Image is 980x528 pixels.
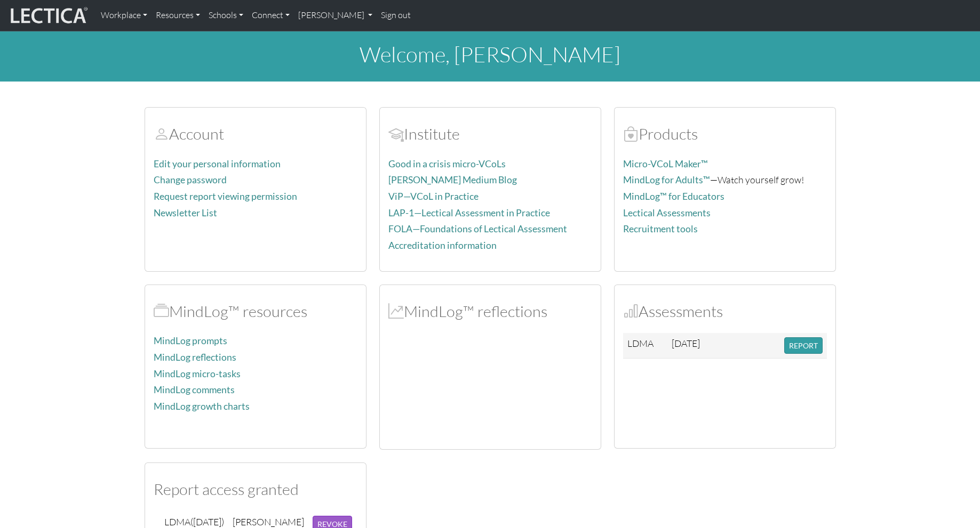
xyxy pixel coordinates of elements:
span: [DATE] [672,337,700,349]
span: ([DATE]) [190,516,224,527]
a: Connect [248,4,294,27]
a: Accreditation information [388,240,497,251]
span: Account [388,124,404,143]
img: lecticalive [8,5,88,26]
a: MindLog micro-tasks [154,368,241,379]
a: Newsletter List [154,207,217,218]
h2: MindLog™ resources [154,302,357,321]
a: Resources [152,4,204,27]
a: Workplace [97,4,152,27]
a: Good in a crisis micro-VCoLs [388,158,506,169]
a: FOLA—Foundations of Lectical Assessment [388,223,567,234]
h2: Account [154,125,357,143]
a: Request report viewing permission [154,191,297,202]
a: Schools [204,4,248,27]
a: Recruitment tools [623,223,698,234]
button: REPORT [784,337,823,354]
span: Assessments [623,302,639,321]
a: MindLog prompts [154,335,227,346]
a: Lectical Assessments [623,207,711,218]
h2: Assessments [623,302,827,321]
a: MindLog reflections [154,352,236,363]
a: LAP-1—Lectical Assessment in Practice [388,207,550,218]
a: Micro-VCoL Maker™ [623,158,708,169]
div: [PERSON_NAME] [233,516,304,528]
a: Edit your personal information [154,158,281,169]
a: MindLog growth charts [154,401,250,412]
a: ViP—VCoL in Practice [388,191,479,202]
p: —Watch yourself grow! [623,172,827,188]
h2: Report access granted [154,480,357,499]
h2: Products [623,125,827,143]
span: Products [623,124,639,143]
a: [PERSON_NAME] [294,4,377,27]
span: Account [154,124,169,143]
h2: Institute [388,125,592,143]
span: MindLog [388,302,404,321]
a: [PERSON_NAME] Medium Blog [388,174,517,185]
td: LDMA [623,333,668,359]
a: MindLog™ for Educators [623,191,724,202]
span: MindLog™ resources [154,302,169,321]
a: MindLog for Adults™ [623,174,710,185]
a: Sign out [377,4,415,27]
a: Change password [154,174,227,185]
h2: MindLog™ reflections [388,302,592,321]
a: MindLog comments [154,384,235,395]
